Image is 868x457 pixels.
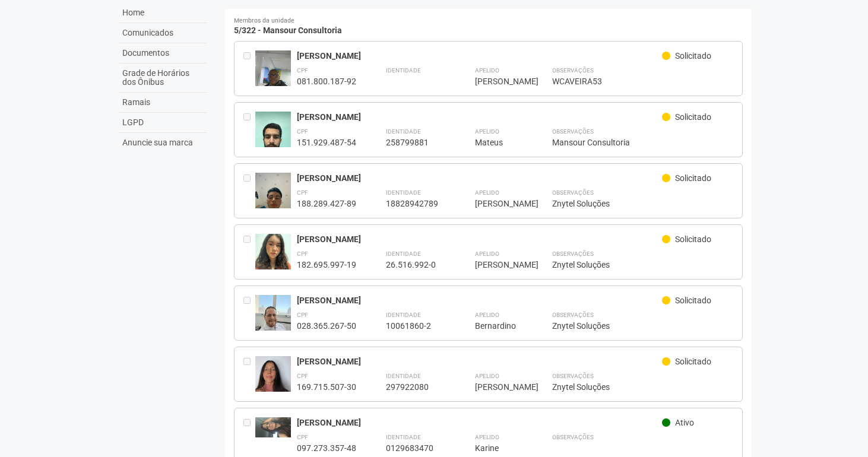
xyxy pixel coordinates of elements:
div: Znytel Soluções [552,382,733,392]
strong: CPF [297,373,308,379]
div: Mateus [475,137,522,148]
div: 10061860-2 [386,320,445,331]
div: Entre em contato com a Aministração para solicitar o cancelamento ou 2a via [243,295,255,331]
strong: Identidade [386,67,421,74]
strong: Apelido [475,250,499,257]
strong: Observações [552,312,594,318]
span: Solicitado [675,296,711,305]
div: Znytel Soluções [552,198,733,209]
strong: Identidade [386,373,421,379]
div: 188.289.427-89 [297,198,356,209]
strong: Identidade [386,189,421,196]
span: Solicitado [675,173,711,183]
div: 081.800.187-92 [297,76,356,87]
strong: Observações [552,434,594,440]
div: 028.365.267-50 [297,320,356,331]
strong: Observações [552,67,594,74]
img: user.jpg [255,234,291,281]
div: Entre em contato com a Aministração para solicitar o cancelamento ou 2a via [243,417,255,453]
div: Entre em contato com a Aministração para solicitar o cancelamento ou 2a via [243,112,255,148]
strong: Apelido [475,434,499,440]
a: Comunicados [119,23,207,43]
div: Entre em contato com a Aministração para solicitar o cancelamento ou 2a via [243,50,255,87]
a: Home [119,3,207,23]
strong: Observações [552,189,594,196]
strong: CPF [297,189,308,196]
div: Znytel Soluções [552,320,733,331]
span: Ativo [675,418,694,427]
div: [PERSON_NAME] [297,112,662,122]
strong: Observações [552,250,594,257]
div: Entre em contato com a Aministração para solicitar o cancelamento ou 2a via [243,234,255,270]
img: user.jpg [255,295,291,342]
span: Solicitado [675,112,711,122]
a: Anuncie sua marca [119,133,207,153]
div: [PERSON_NAME] [297,295,662,306]
a: Documentos [119,43,207,64]
img: user.jpg [255,173,291,236]
div: [PERSON_NAME] [475,259,522,270]
div: WCAVEIRA53 [552,76,733,87]
div: [PERSON_NAME] [297,50,662,61]
strong: Apelido [475,67,499,74]
div: 26.516.992-0 [386,259,445,270]
h4: 5/322 - Mansour Consultoria [234,18,743,35]
strong: CPF [297,312,308,318]
span: Solicitado [675,234,711,244]
div: Entre em contato com a Aministração para solicitar o cancelamento ou 2a via [243,356,255,392]
div: [PERSON_NAME] [297,417,662,428]
a: Ramais [119,93,207,113]
div: 258799881 [386,137,445,148]
span: Solicitado [675,51,711,61]
div: [PERSON_NAME] [297,234,662,245]
strong: Apelido [475,128,499,135]
strong: Identidade [386,312,421,318]
span: Solicitado [675,357,711,366]
div: Bernardino [475,320,522,331]
strong: Apelido [475,189,499,196]
a: Grade de Horários dos Ônibus [119,64,207,93]
strong: Observações [552,373,594,379]
div: 297922080 [386,382,445,392]
div: [PERSON_NAME] [475,76,522,87]
div: [PERSON_NAME] [297,173,662,183]
img: user.jpg [255,112,291,175]
small: Membros da unidade [234,18,743,24]
div: Entre em contato com a Aministração para solicitar o cancelamento ou 2a via [243,173,255,209]
div: [PERSON_NAME] [297,356,662,367]
strong: Identidade [386,434,421,440]
img: user.jpg [255,356,291,407]
div: 169.715.507-30 [297,382,356,392]
strong: Observações [552,128,594,135]
img: user.jpg [255,417,291,437]
strong: Identidade [386,128,421,135]
strong: Apelido [475,373,499,379]
strong: CPF [297,250,308,257]
div: Karine [475,443,522,453]
strong: Apelido [475,312,499,318]
div: 0129683470 [386,443,445,453]
strong: CPF [297,434,308,440]
div: 097.273.357-48 [297,443,356,453]
a: LGPD [119,113,207,133]
strong: CPF [297,128,308,135]
div: 18828942789 [386,198,445,209]
img: user.jpg [255,50,291,98]
strong: CPF [297,67,308,74]
div: Mansour Consultoria [552,137,733,148]
div: 151.929.487-54 [297,137,356,148]
div: [PERSON_NAME] [475,198,522,209]
div: 182.695.997-19 [297,259,356,270]
div: [PERSON_NAME] [475,382,522,392]
strong: Identidade [386,250,421,257]
div: Znytel Soluções [552,259,733,270]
